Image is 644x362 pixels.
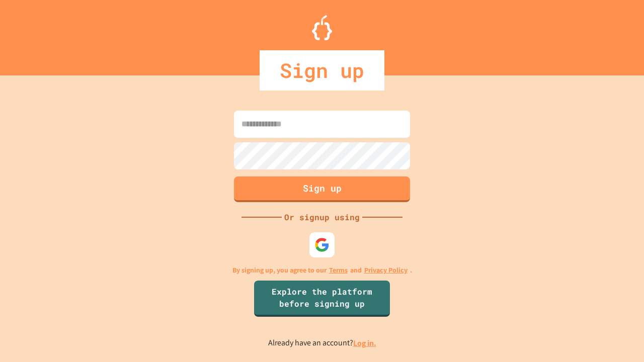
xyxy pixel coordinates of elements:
[234,176,410,202] button: Sign up
[314,237,330,252] img: google-icon.svg
[353,338,376,348] a: Log in.
[260,50,384,90] div: Sign up
[232,265,412,276] p: By signing up, you agree to our and .
[329,265,348,276] a: Terms
[364,265,408,276] a: Privacy Policy
[312,15,332,40] img: Logo.svg
[254,281,390,317] a: Explore the platform before signing up
[268,337,376,349] p: Already have an account?
[282,211,362,223] div: Or signup using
